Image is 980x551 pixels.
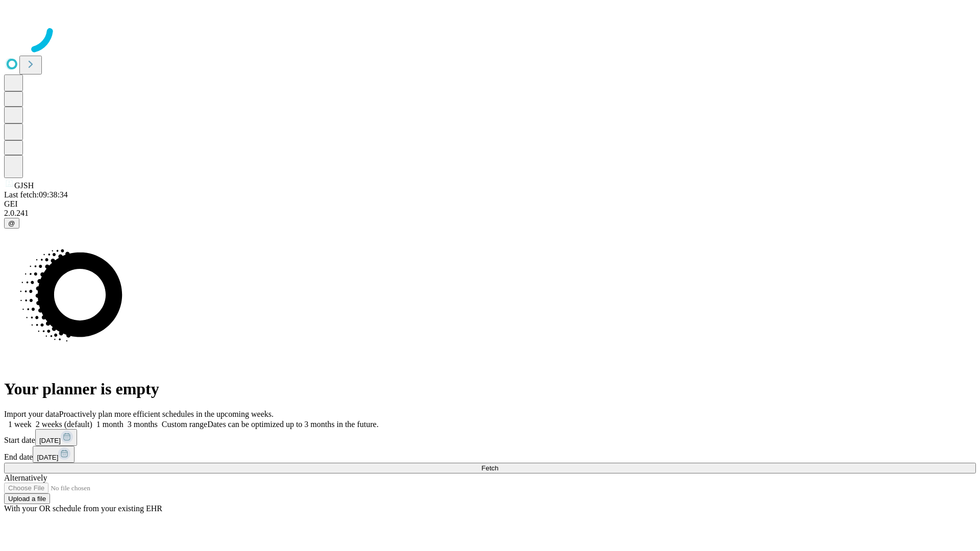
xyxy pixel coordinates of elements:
[59,410,274,418] span: Proactively plan more efficient schedules in the upcoming weeks.
[8,219,15,227] span: @
[4,218,19,229] button: @
[162,420,207,429] span: Custom range
[4,380,976,398] h1: Your planner is empty
[4,410,59,418] span: Import your data
[4,493,50,504] button: Upload a file
[33,446,75,463] button: [DATE]
[4,446,976,463] div: End date
[4,463,976,473] button: Fetch
[4,199,976,209] div: GEI
[36,420,92,429] span: 2 weeks (default)
[35,429,77,446] button: [DATE]
[96,420,124,429] span: 1 month
[4,190,68,199] span: Last fetch: 09:38:34
[4,429,976,446] div: Start date
[37,454,58,461] span: [DATE]
[4,504,162,513] span: With your OR schedule from your existing EHR
[207,420,378,429] span: Dates can be optimized up to 3 months in the future.
[39,437,61,444] span: [DATE]
[4,473,47,482] span: Alternatively
[481,464,498,472] span: Fetch
[128,420,158,429] span: 3 months
[14,181,34,190] span: GJSH
[4,209,976,218] div: 2.0.241
[8,420,32,429] span: 1 week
